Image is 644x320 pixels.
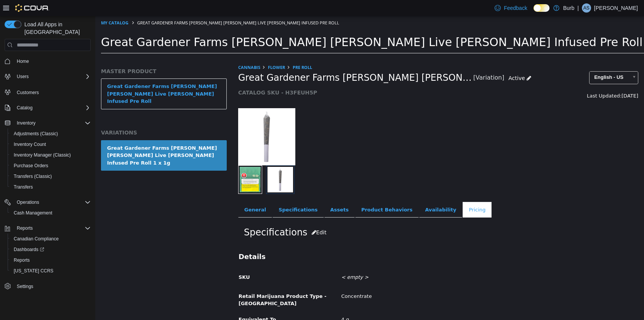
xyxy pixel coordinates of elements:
div: < empty > [240,255,549,268]
a: Inventory Count [11,140,49,149]
button: Catalog [14,103,35,112]
button: Transfers [8,182,94,192]
span: Dashboards [14,246,44,253]
a: Purchase Orders [11,161,51,170]
div: 4 g [240,297,549,310]
button: Operations [2,197,94,208]
button: Customers [2,86,94,98]
a: Transfers [11,182,36,192]
span: Inventory Count [11,140,91,149]
nav: Complex example [5,53,91,312]
a: Specifications [177,186,228,202]
span: Retail Marijuana Product Type - [GEOGRAPHIC_DATA] [143,277,231,291]
span: Last Updated: [492,77,526,83]
span: SKU [143,258,155,264]
span: Dashboards [11,245,91,254]
a: Product Behaviors [260,186,324,202]
a: Dashboards [8,244,94,255]
span: Great Gardener Farms [PERSON_NAME] [PERSON_NAME] Live [PERSON_NAME] Infused Pre Roll [6,19,547,33]
span: Reports [11,256,91,265]
a: Pricing [367,186,396,202]
span: Inventory [14,118,91,128]
a: Reports [11,256,33,265]
button: Settings [2,281,94,292]
span: Settings [17,283,33,290]
button: Inventory [14,118,38,128]
span: Active [413,59,429,65]
span: Great Gardener Farms [PERSON_NAME] [PERSON_NAME] Live [PERSON_NAME] Infused Pre Roll 1 x 1g [143,56,378,68]
span: Feedback [504,4,527,12]
span: Cash Management [14,210,52,216]
a: Home [14,57,32,66]
button: Reports [14,224,36,233]
span: Canadian Compliance [11,234,91,243]
div: Great Gardener Farms [PERSON_NAME] [PERSON_NAME] Live [PERSON_NAME] Infused Pre Roll 1 x 1g [12,128,125,151]
span: Purchase Orders [14,163,48,169]
span: Settings [14,282,91,291]
a: Settings [14,282,36,291]
span: Customers [14,87,91,97]
p: [PERSON_NAME] [594,3,638,13]
a: Feedback [492,0,530,16]
span: Catalog [14,103,91,112]
span: Reports [14,257,30,263]
a: Inventory Manager (Classic) [11,150,74,160]
img: Cova [15,4,49,12]
a: Great Gardener Farms [PERSON_NAME] [PERSON_NAME] Live [PERSON_NAME] Infused Pre Roll [6,62,131,93]
span: AS [583,3,590,13]
a: English - US [494,55,543,68]
span: Washington CCRS [11,266,91,275]
h5: CATALOG SKU - H3FEUH5P [143,73,440,80]
span: Users [14,72,91,81]
span: Transfers (Classic) [14,173,52,179]
span: Transfers [14,184,33,190]
a: Pre Roll [197,48,217,54]
button: Canadian Compliance [8,234,94,244]
span: Cash Management [11,208,91,218]
h5: VARIATIONS [6,113,131,120]
a: General [143,186,177,202]
p: Burb [563,3,575,13]
span: Reports [17,225,33,231]
button: Inventory [2,118,94,128]
a: Transfers (Classic) [11,172,55,181]
h5: MASTER PRODUCT [6,52,131,59]
span: Home [17,58,29,64]
img: 150 [143,92,200,149]
button: Edit [212,210,235,224]
button: Cash Management [8,208,94,218]
button: Users [2,71,94,82]
small: [Variation] [378,59,409,65]
button: Operations [14,198,42,207]
a: Availability [324,186,367,202]
button: Purchase Orders [8,160,94,171]
a: My Catalog [6,4,33,10]
span: Operations [14,198,91,207]
h2: Specifications [149,210,537,224]
span: [US_STATE] CCRS [14,268,53,274]
a: Dashboards [11,245,47,254]
span: Transfers (Classic) [11,172,91,181]
span: Great Gardener Farms [PERSON_NAME] [PERSON_NAME] Live [PERSON_NAME] Infused Pre Roll [42,4,244,10]
button: Adjustments (Classic) [8,128,94,139]
span: Inventory Manager (Classic) [11,150,91,160]
span: Transfers [11,182,91,192]
span: Adjustments (Classic) [14,131,58,137]
input: Dark Mode [533,4,549,12]
span: [DATE] [526,77,543,83]
div: Alex Specht [582,3,591,13]
button: Inventory Count [8,139,94,150]
span: Home [14,56,91,66]
span: Equivalent To [143,301,181,306]
h3: Details [143,236,543,245]
a: [US_STATE] CCRS [11,266,56,275]
a: Adjustments (Classic) [11,129,61,138]
span: Canadian Compliance [14,236,59,242]
span: Catalog [17,105,32,111]
span: Reports [14,224,91,233]
button: Reports [2,223,94,234]
button: Transfers (Classic) [8,171,94,182]
span: Inventory [17,120,35,126]
span: Adjustments (Classic) [11,129,91,138]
